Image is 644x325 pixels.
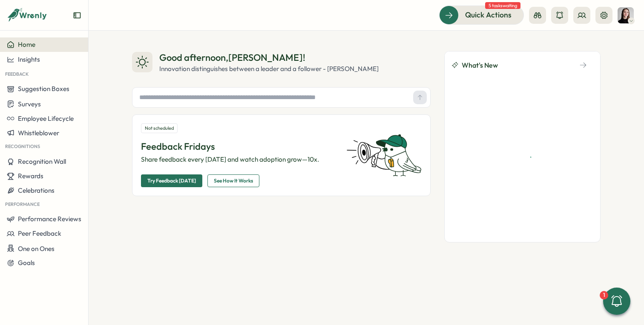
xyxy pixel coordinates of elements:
[141,155,336,164] p: Share feedback every [DATE] and watch adoption grow—10x.
[18,85,69,93] span: Suggestion Boxes
[141,140,336,153] p: Feedback Fridays
[18,172,43,180] span: Rewards
[141,174,202,187] button: Try Feedback [DATE]
[18,114,74,123] span: Employee Lifecycle
[18,259,35,267] span: Goals
[439,6,524,24] button: Quick Actions
[18,157,66,165] span: Recognition Wall
[73,11,81,20] button: Expand sidebar
[18,129,59,137] span: Whistleblower
[600,291,608,299] div: 1
[147,175,196,187] span: Try Feedback [DATE]
[18,215,81,223] span: Performance Reviews
[18,244,55,252] span: One on Ones
[18,40,35,48] span: Home
[18,100,41,108] span: Surveys
[18,55,40,63] span: Insights
[462,60,498,71] span: What's New
[18,186,55,194] span: Celebrations
[465,9,512,20] span: Quick Actions
[214,175,253,187] span: See How It Works
[207,174,259,187] button: See How It Works
[18,229,61,237] span: Peer Feedback
[141,123,178,133] div: Not scheduled
[159,51,379,64] div: Good afternoon , [PERSON_NAME] !
[603,288,630,315] button: 1
[485,2,520,9] span: 5 tasks waiting
[159,64,379,74] div: Innovation distinguishes between a leader and a follower - [PERSON_NAME]
[618,7,634,23] img: Elena Ladushyna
